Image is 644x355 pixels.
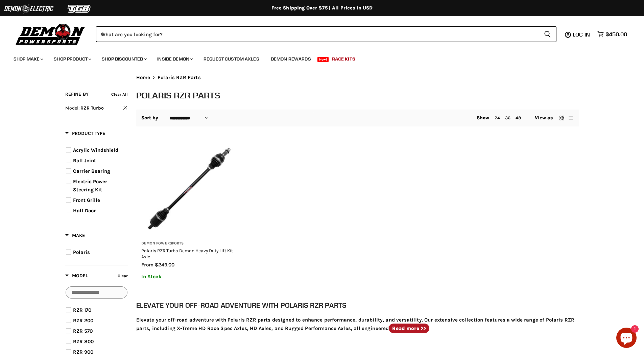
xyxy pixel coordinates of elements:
span: Carrier Bearing [73,168,110,174]
span: Polaris RZR Parts [158,75,201,80]
a: Demon Rewards [266,52,316,66]
button: Clear all filters [111,91,128,98]
inbox-online-store-chat: Shopify online store chat [614,328,639,350]
input: Search Options [66,286,127,299]
a: Log in [570,31,594,38]
span: RZR 800 [73,338,94,345]
nav: Collection utilities [136,110,579,126]
button: Clear filter by Model [116,272,128,281]
button: Filter by Model [65,273,88,281]
span: RZR Turbo [80,105,104,111]
span: Log in [573,31,590,38]
label: Sort by [141,115,159,121]
div: Free Shipping Over $75 | All Prices In USD [52,5,593,11]
img: Polaris RZR Turbo Demon Heavy Duty Lift Kit Axle [141,141,237,236]
a: Race Kits [327,52,360,66]
a: $450.00 [594,29,630,39]
img: Demon Powersports [14,22,88,46]
button: Filter by Make [65,232,85,241]
p: Elevate your off-road adventure with Polaris RZR parts designed to enhance performance, durabilit... [136,316,579,332]
a: Shop Discounted [97,52,151,66]
a: Inside Demon [152,52,197,66]
span: Half Door [73,208,96,214]
button: list view [567,115,574,121]
span: Show [477,115,490,121]
span: Product Type [65,131,105,136]
span: Model [65,273,88,279]
span: RZR 200 [73,317,93,324]
a: 48 [516,115,521,120]
img: Demon Electric Logo 2 [3,2,54,15]
span: Electric Power Steering Kit [73,179,107,193]
strong: Read more >> [392,325,426,331]
span: RZR 570 [73,328,93,334]
a: Home [136,75,150,80]
span: Front Grille [73,197,100,203]
span: RZR 170 [73,307,91,313]
ul: Main menu [8,49,625,66]
button: grid view [558,115,565,121]
a: Polaris RZR Turbo Demon Heavy Duty Lift Kit Axle [141,248,233,259]
span: Polaris [73,249,90,255]
span: from [141,262,153,268]
nav: Breadcrumbs [136,75,579,80]
a: 24 [495,115,500,120]
span: Model: [65,105,79,111]
span: Acrylic Windshield [73,147,118,153]
img: TGB Logo 2 [54,2,105,15]
span: New! [317,57,329,62]
span: RZR 900 [73,349,93,355]
a: 36 [505,115,510,120]
form: Product [96,26,556,42]
a: Shop Product [49,52,95,66]
h1: Polaris RZR Parts [136,90,579,101]
button: Search [539,26,556,42]
input: When autocomplete results are available use up and down arrows to review and enter to select [96,26,539,42]
a: Request Custom Axles [198,52,264,66]
a: Shop Make [8,52,47,66]
span: $450.00 [605,31,627,38]
span: Make [65,233,85,238]
span: Ball Joint [73,158,96,164]
h2: Elevate Your Off-Road Adventure with Polaris RZR Parts [136,300,579,311]
span: View as [535,115,553,121]
button: Filter by Product Type [65,130,105,139]
p: In Stock [141,274,237,280]
button: Clear filter by Model RZR Turbo [65,104,128,113]
h3: Demon Powersports [141,241,237,246]
span: $249.00 [155,262,174,268]
span: Refine By [65,91,89,97]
